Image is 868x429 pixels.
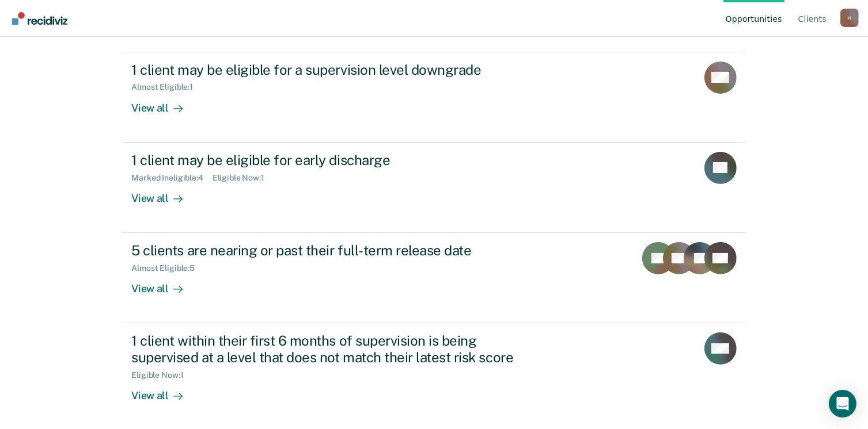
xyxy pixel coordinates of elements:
[840,9,859,27] div: H
[131,173,212,183] div: Marked Ineligible : 4
[131,273,196,296] div: View all
[131,62,536,78] div: 1 client may be eligible for a supervision level downgrade
[213,173,274,183] div: Eligible Now : 1
[131,370,192,380] div: Eligible Now : 1
[131,92,196,114] div: View all
[131,82,202,92] div: Almost Eligible : 1
[131,380,196,403] div: View all
[12,12,67,25] img: Recidiviz
[122,233,745,323] a: 5 clients are nearing or past their full-term release dateAlmost Eligible:5View all
[131,242,536,259] div: 5 clients are nearing or past their full-term release date
[131,152,536,168] div: 1 client may be eligible for early discharge
[131,182,196,205] div: View all
[131,332,536,366] div: 1 client within their first 6 months of supervision is being supervised at a level that does not ...
[122,52,745,143] a: 1 client may be eligible for a supervision level downgradeAlmost Eligible:1View all
[829,390,856,417] div: Open Intercom Messenger
[131,263,204,273] div: Almost Eligible : 5
[840,9,859,27] button: Profile dropdown button
[122,143,745,233] a: 1 client may be eligible for early dischargeMarked Ineligible:4Eligible Now:1View all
